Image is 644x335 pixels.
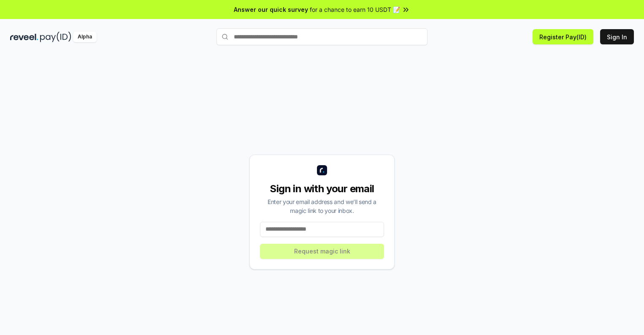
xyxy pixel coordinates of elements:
button: Register Pay(ID) [533,29,593,44]
img: logo_small [317,165,327,175]
div: Alpha [73,32,97,42]
div: Sign in with your email [260,182,384,196]
span: Answer our quick survey [234,5,308,14]
div: Enter your email address and we’ll send a magic link to your inbox. [260,197,384,215]
img: reveel_dark [10,32,38,42]
span: for a chance to earn 10 USDT 📝 [310,5,400,14]
img: pay_id [40,32,71,42]
button: Sign In [600,29,634,44]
